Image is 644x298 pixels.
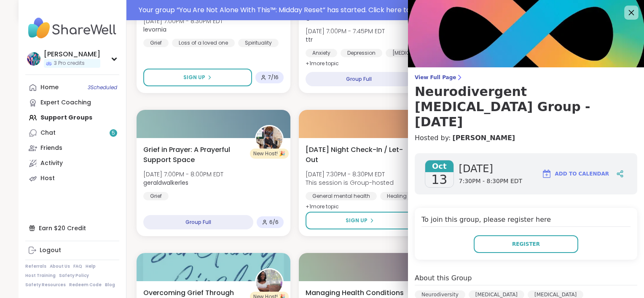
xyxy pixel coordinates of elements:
[25,13,119,43] img: ShareWell Nav Logo
[73,263,82,269] a: FAQ
[25,282,66,288] a: Safety Resources
[25,243,119,258] a: Logout
[380,192,413,200] div: Healing
[306,35,313,44] b: ttr
[50,263,70,269] a: About Us
[415,74,637,81] span: View Full Page
[306,72,412,86] div: Group Full
[143,170,223,178] span: [DATE] 7:00PM - 8:00PM EDT
[341,49,382,57] div: Depression
[256,269,282,295] img: TheWellnessSanctuary
[27,52,40,66] img: hollyjanicki
[40,98,91,107] div: Expert Coaching
[268,74,279,81] span: 7 / 16
[512,240,540,248] span: Register
[40,144,62,152] div: Friends
[143,69,252,86] button: Sign Up
[40,246,61,255] div: Logout
[306,192,377,200] div: General mental health
[143,178,188,187] b: geraldwalkerles
[542,169,552,179] img: ShareWell Logomark
[452,133,515,143] a: [PERSON_NAME]
[139,5,620,15] div: Your group “ You Are Not Alone With This™: Midday Reset ” has started. Click here to enter!
[143,39,169,47] div: Grief
[269,219,279,226] span: 6 / 6
[306,27,385,35] span: [DATE] 7:00PM - 7:45PM EDT
[306,170,394,178] span: [DATE] 7:30PM - 8:30PM EDT
[555,170,609,178] span: Add to Calendar
[40,129,56,137] div: Chat
[415,273,472,283] h4: About this Group
[40,159,63,168] div: Activity
[143,192,169,200] div: Grief
[105,282,115,288] a: Blog
[474,235,578,253] button: Register
[25,273,56,279] a: Host Training
[306,49,337,57] div: Anxiety
[306,212,414,229] button: Sign Up
[256,126,282,152] img: geraldwalkerles
[143,17,223,25] span: [DATE] 7:00PM - 8:30PM EDT
[88,84,117,91] span: 3 Scheduled
[112,130,115,137] span: 5
[459,177,523,186] span: 7:30PM - 8:30PM EDT
[25,171,119,186] a: Host
[386,49,441,57] div: [MEDICAL_DATA]
[143,25,166,34] b: levornia
[44,50,100,59] div: [PERSON_NAME]
[415,133,637,143] h4: Hosted by:
[346,217,368,224] span: Sign Up
[431,172,447,187] span: 13
[415,74,637,130] a: View Full PageNeurodivergent [MEDICAL_DATA] Group - [DATE]
[54,60,85,67] span: 3 Pro credits
[25,80,119,95] a: Home3Scheduled
[40,174,55,183] div: Host
[143,215,253,229] div: Group Full
[25,125,119,141] a: Chat5
[25,141,119,156] a: Friends
[425,160,453,172] span: Oct
[86,263,96,269] a: Help
[25,263,46,269] a: Referrals
[40,83,59,92] div: Home
[250,149,289,159] div: New Host! 🎉
[69,282,102,288] a: Redeem Code
[25,95,119,110] a: Expert Coaching
[306,178,394,187] span: This session is Group-hosted
[415,84,637,130] h3: Neurodivergent [MEDICAL_DATA] Group - [DATE]
[183,74,205,81] span: Sign Up
[306,145,408,165] span: [DATE] Night Check-In / Let-Out
[538,164,613,184] button: Add to Calendar
[172,39,235,47] div: Loss of a loved one
[421,215,631,227] h4: To join this group, please register here
[238,39,279,47] div: Spirituality
[143,145,246,165] span: Grief in Prayer: A Prayerful Support Space
[25,156,119,171] a: Activity
[25,221,119,236] div: Earn $20 Credit
[306,288,404,298] span: Managing Health Conditions
[59,273,89,279] a: Safety Policy
[459,162,523,176] span: [DATE]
